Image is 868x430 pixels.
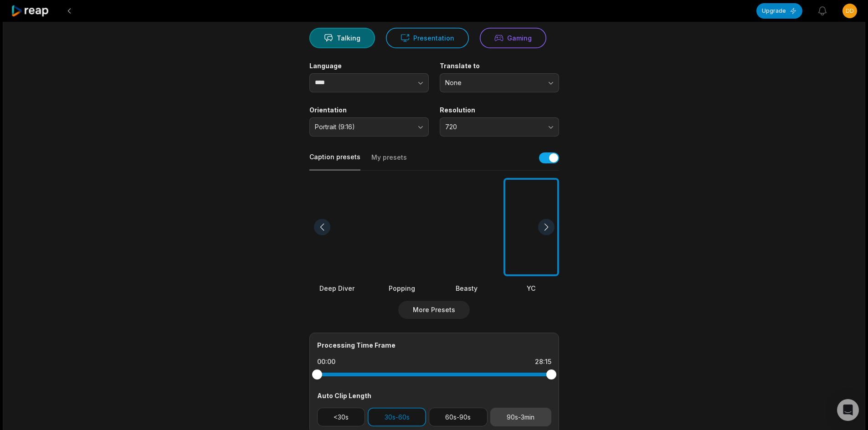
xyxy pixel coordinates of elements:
button: More Presets [398,301,470,319]
div: 00:00 [317,357,335,366]
div: Processing Time Frame [317,340,551,350]
label: Translate to [440,62,559,70]
button: Upgrade [756,3,802,19]
span: None [445,79,541,87]
div: Popping [374,283,430,293]
button: 30s-60s [368,408,426,426]
span: Portrait (9:16) [315,123,411,131]
div: YC [503,283,559,293]
button: None [440,73,559,92]
label: Language [309,62,429,70]
div: Deep Diver [309,283,365,293]
span: 720 [445,123,541,131]
label: Resolution [440,106,559,114]
button: <30s [317,408,365,426]
div: Open Intercom Messenger [837,399,859,421]
div: Auto Clip Length [317,391,551,400]
button: 90s-3min [490,408,551,426]
button: 60s-90s [429,408,488,426]
label: Orientation [309,106,429,114]
button: Talking [309,28,375,48]
button: 720 [440,117,559,137]
div: Beasty [439,283,494,293]
button: Caption presets [309,152,360,170]
button: My presets [371,153,407,170]
div: 28:15 [535,357,551,366]
button: Portrait (9:16) [309,117,429,137]
button: Gaming [480,28,546,48]
button: Presentation [386,28,469,48]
